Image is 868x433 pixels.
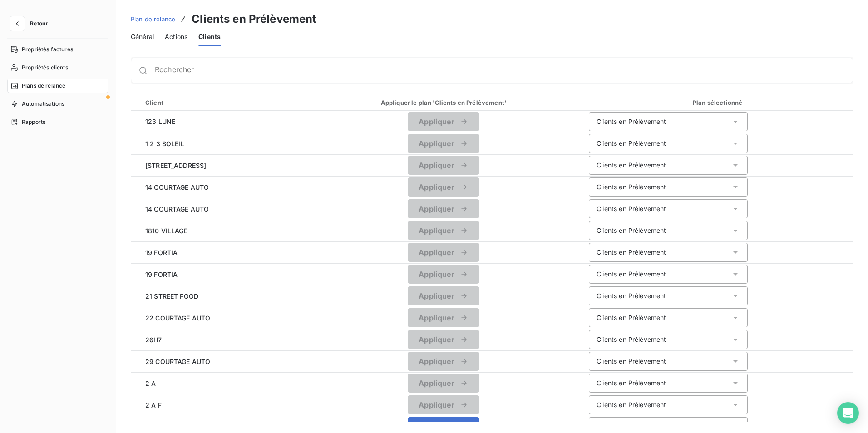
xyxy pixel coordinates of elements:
div: Clients en Prélèvement [597,291,666,300]
span: Clients [198,32,221,41]
button: Appliquer [408,243,479,262]
a: Propriétés factures [7,42,108,57]
div: Clients en Prélèvement [597,313,666,322]
span: Rapports [22,118,45,126]
button: Appliquer [408,265,479,284]
span: Retour [30,21,48,26]
span: Général [131,32,154,41]
div: Clients en Prélèvement [597,117,666,126]
span: 123 LUNE [138,117,298,126]
div: Clients en Prélèvement [597,335,666,344]
span: 19 FORTIA [138,248,298,257]
a: Automatisations [7,97,108,111]
span: 14 COURTAGE AUTO [138,204,298,214]
div: Open Intercom Messenger [837,402,859,424]
button: Appliquer [408,286,479,305]
span: 19 FORTIA [138,270,298,279]
span: Actions [165,32,187,41]
button: Appliquer [408,199,479,218]
div: Appliquer le plan 'Clients en Prélèvement' [315,98,575,107]
button: Retour [7,16,55,31]
input: placeholder [155,66,853,75]
span: 26H7 [138,335,298,344]
span: 22 COURTAGE AUTO [138,313,298,323]
span: Automatisations [22,100,64,108]
a: Plan de relance [131,15,175,24]
button: Appliquer [408,112,479,131]
span: 1810 VILLAGE [138,226,298,236]
div: Clients en Prélèvement [597,139,666,148]
button: Appliquer [408,177,479,197]
span: Propriétés clients [22,64,68,72]
button: Appliquer [408,156,479,175]
a: Rapports [7,115,108,129]
span: 2 A F [138,400,298,410]
span: [STREET_ADDRESS] [138,161,298,170]
div: Clients en Prélèvement [597,161,666,170]
span: 2 A [138,379,298,388]
a: Plans de relance [7,79,108,93]
div: Clients en Prélèvement [597,400,666,409]
button: Appliquer [408,395,479,414]
div: Client [140,98,298,107]
div: Clients en Prélèvement [597,270,666,279]
span: 14 COURTAGE AUTO [138,182,298,192]
span: 2B2 [138,422,298,432]
span: 21 STREET FOOD [138,291,298,301]
button: Appliquer [408,374,479,393]
a: Propriétés clients [7,60,108,75]
span: 1 2 3 SOLEIL [138,139,298,148]
button: Appliquer [408,221,479,240]
div: Clients en Prélèvement [597,379,666,388]
span: Plans de relance [22,82,65,90]
span: Plan de relance [131,15,175,23]
button: Appliquer [408,134,479,153]
button: Appliquer [408,352,479,371]
div: Clients en Prélèvement [597,182,666,192]
div: Clients en Prélèvement [597,204,666,213]
div: Plan sélectionné [591,98,846,107]
button: Appliquer [408,330,479,349]
div: Clients en Prélèvement [597,226,666,235]
h3: Clients en Prélèvement [192,11,316,27]
span: Propriétés factures [22,45,73,54]
button: Appliquer [408,308,479,327]
span: 29 COURTAGE AUTO [138,357,298,366]
div: Clients en Prélèvement [597,248,666,257]
div: Clients en Prélèvement [597,357,666,366]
